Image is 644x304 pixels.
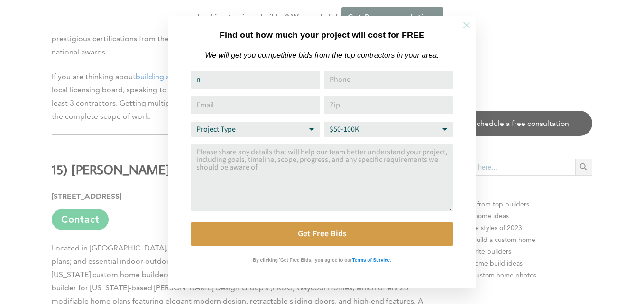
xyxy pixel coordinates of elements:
[191,71,320,89] input: Name
[324,122,453,137] select: Budget Range
[205,51,439,59] em: We will get you competitive bids from the top contractors in your area.
[352,255,390,263] a: Terms of Service
[324,71,453,89] input: Phone
[191,122,320,137] select: Project Type
[253,258,352,263] strong: By clicking 'Get Free Bids,' you agree to our
[191,222,453,246] button: Get Free Bids
[220,30,424,40] strong: Find out how much your project will cost for FREE
[390,258,391,263] strong: .
[191,96,320,114] input: Email Address
[191,144,453,211] textarea: Comment or Message
[352,258,390,263] strong: Terms of Service
[450,9,483,42] button: Close
[324,96,453,114] input: Zip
